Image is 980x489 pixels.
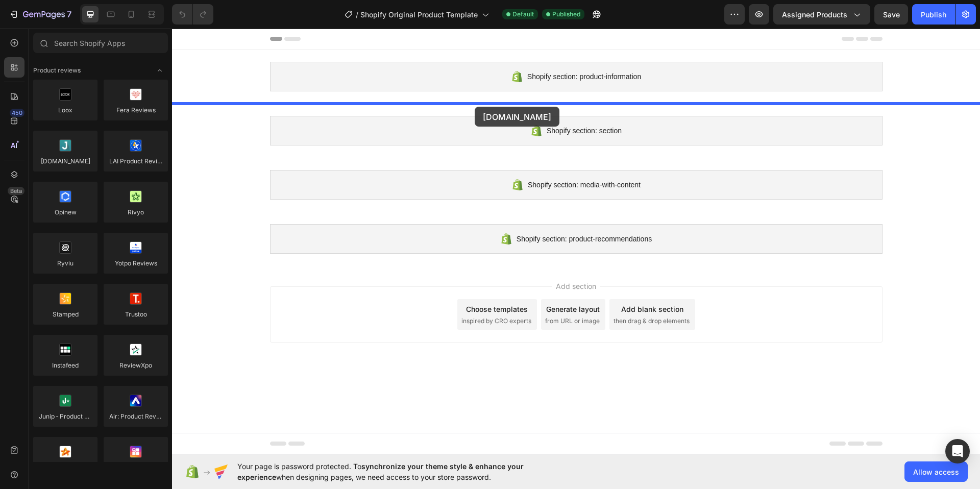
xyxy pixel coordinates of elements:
[913,467,959,477] span: Allow access
[356,9,358,20] span: /
[67,8,71,20] p: 7
[782,9,847,20] span: Assigned Products
[874,4,908,25] button: Save
[773,4,870,25] button: Assigned Products
[4,4,76,25] button: 7
[237,462,524,481] span: synchronize your theme style & enhance your experience
[172,29,980,454] iframe: Design area
[33,66,81,75] span: Product reviews
[172,4,213,25] div: Undo/Redo
[921,9,946,20] div: Publish
[883,10,900,19] span: Save
[33,33,168,53] input: Search Shopify Apps
[360,9,478,20] span: Shopify Original Product Template
[237,461,563,482] span: Your page is password protected. To when designing pages, we need access to your store password.
[904,461,968,482] button: Allow access
[10,109,24,117] div: 450
[152,62,168,79] span: Toggle open
[912,4,955,25] button: Publish
[512,10,534,19] span: Default
[552,10,580,19] span: Published
[945,439,970,463] div: Open Intercom Messenger
[8,187,24,195] div: Beta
